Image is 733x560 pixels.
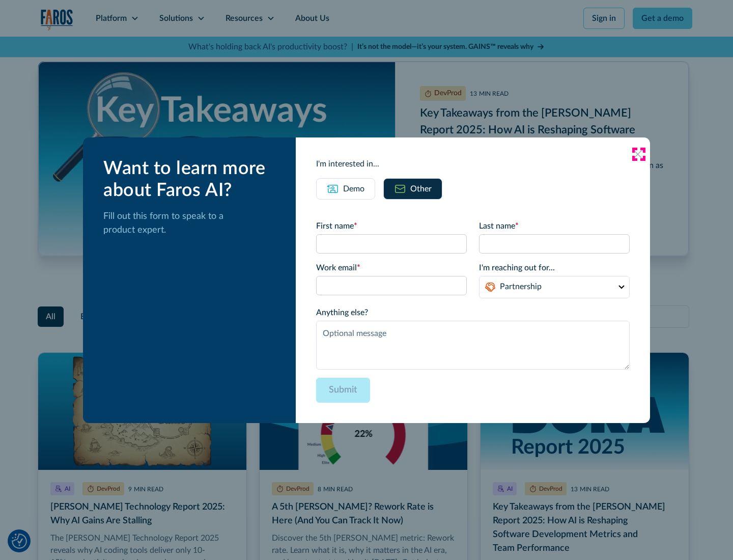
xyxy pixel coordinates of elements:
form: Email Form [316,220,630,403]
label: Last name [479,220,630,232]
label: I'm reaching out for... [479,262,630,274]
div: Demo [343,183,364,195]
div: Other [410,183,432,195]
label: Work email [316,262,467,274]
input: Submit [316,378,370,403]
label: Anything else? [316,306,630,319]
p: Fill out this form to speak to a product expert. [103,210,279,237]
div: I'm interested in... [316,158,630,170]
div: Want to learn more about Faros AI? [103,158,279,202]
label: First name [316,220,467,232]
